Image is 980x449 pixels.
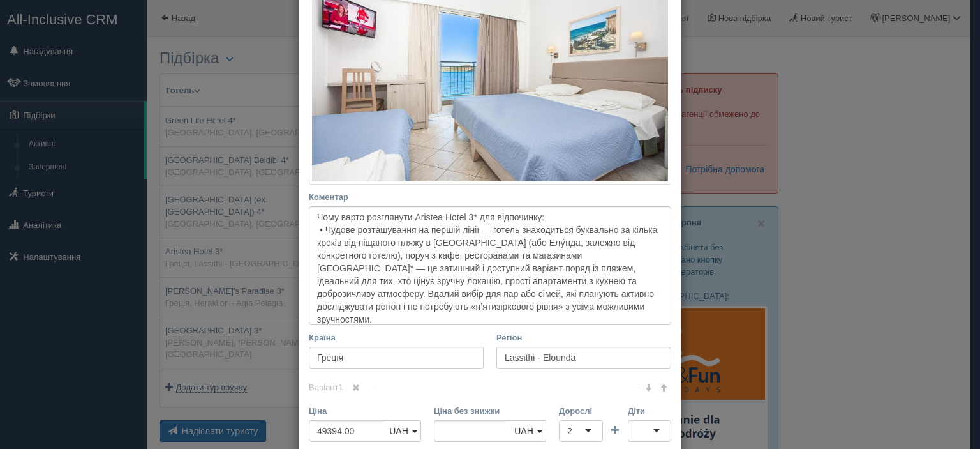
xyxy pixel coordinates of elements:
[309,405,421,417] label: Ціна
[559,405,603,417] label: Дорослі
[309,383,373,392] span: Варіант
[510,420,546,442] a: UAH
[434,405,546,417] label: Ціна без знижки
[628,405,671,417] label: Діти
[514,426,533,436] span: UAH
[309,191,671,203] label: Коментар
[385,420,421,442] a: UAH
[338,383,343,392] span: 1
[567,425,572,438] div: 2
[309,331,484,344] label: Країна
[389,426,408,436] span: UAH
[496,331,671,344] label: Регіон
